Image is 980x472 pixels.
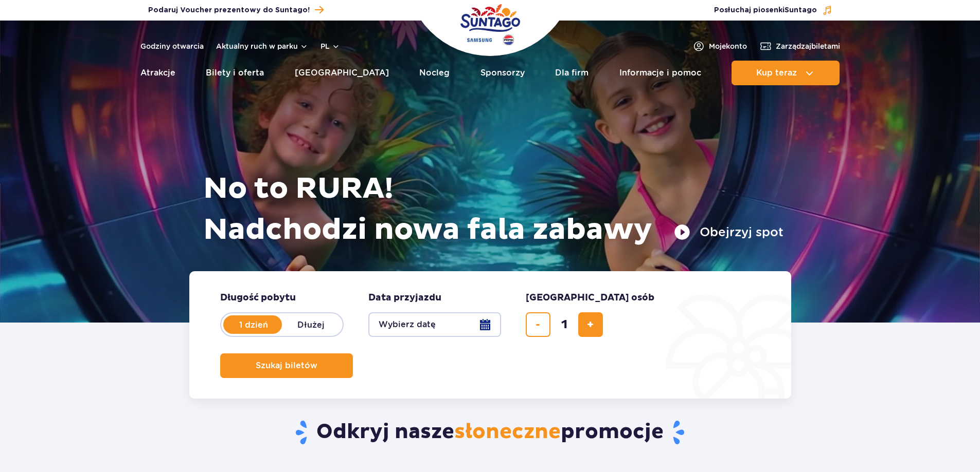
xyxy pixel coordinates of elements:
[224,314,283,335] label: 1 dzień
[709,41,747,51] span: Moje konto
[368,312,501,337] button: Wybierz datę
[674,224,783,240] button: Obejrzyj spot
[692,40,747,52] a: Mojekonto
[552,312,577,337] input: liczba biletów
[140,61,175,85] a: Atrakcje
[419,61,450,85] a: Nocleg
[320,41,340,51] button: pl
[526,292,654,304] span: [GEOGRAPHIC_DATA] osób
[776,41,840,51] span: Zarządzaj biletami
[203,168,783,251] h1: No to RURA! Nadchodzi nowa fala zabawy
[189,271,791,399] form: Planowanie wizyty w Park of Poland
[526,312,550,337] button: usuń bilet
[454,419,561,445] span: słoneczne
[282,314,341,335] label: Dłużej
[714,5,832,15] button: Posłuchaj piosenkiSuntago
[295,61,389,85] a: [GEOGRAPHIC_DATA]
[256,361,317,370] span: Szukaj biletów
[555,61,589,85] a: Dla firm
[619,61,701,85] a: Informacje i pomoc
[148,5,310,15] span: Podaruj Voucher prezentowy do Suntago!
[480,61,525,85] a: Sponsorzy
[206,61,264,85] a: Bilety i oferta
[756,68,797,78] span: Kup teraz
[220,353,353,378] button: Szukaj biletów
[732,61,840,85] button: Kup teraz
[189,419,791,446] h2: Odkryj nasze promocje
[578,312,603,337] button: dodaj bilet
[714,5,817,15] span: Posłuchaj piosenki
[148,3,324,17] a: Podaruj Voucher prezentowy do Suntago!
[220,292,296,304] span: Długość pobytu
[759,40,840,52] a: Zarządzajbiletami
[216,42,308,50] button: Aktualny ruch w parku
[140,41,204,51] a: Godziny otwarcia
[368,292,441,304] span: Data przyjazdu
[785,7,817,14] span: Suntago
